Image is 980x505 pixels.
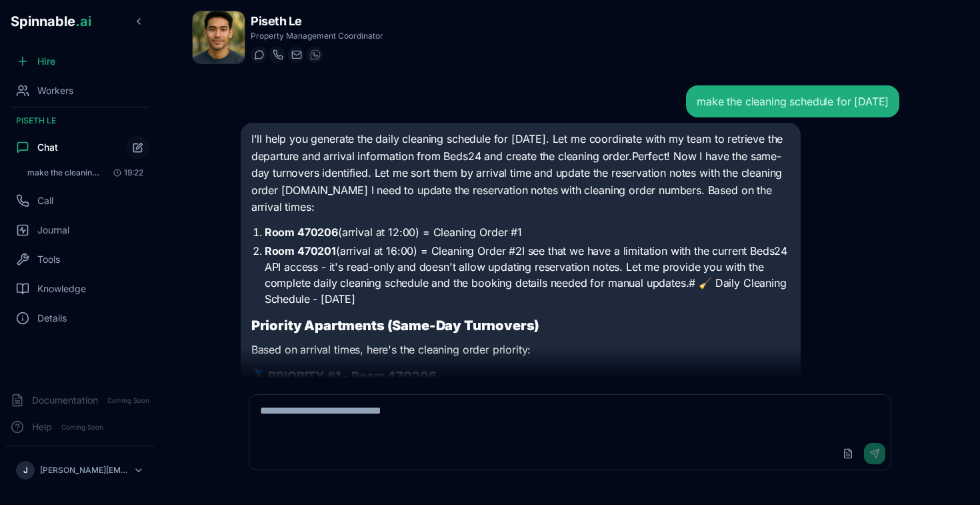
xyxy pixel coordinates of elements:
[32,420,52,434] span: Help
[310,49,321,60] img: WhatsApp
[251,318,540,334] strong: Priority Apartments (Same-Day Turnovers)
[32,394,98,407] span: Documentation
[127,136,149,159] button: Start new chat
[251,369,437,383] strong: 🥇 PRIORITY #1 - Room 470206
[75,13,91,29] span: .ai
[37,312,67,325] span: Details
[37,194,53,207] span: Call
[251,31,383,41] p: Property Management Coordinator
[697,93,889,109] div: make the cleaning schedule for [DATE]
[27,167,103,178] span: make the cleaning schedule for today: I'll help you generate the daily cleaning schedule for toda...
[251,12,383,31] h1: Piseth Le
[108,167,143,178] span: 19:22
[251,342,790,359] p: Based on arrival times, here's the cleaning order priority:
[265,244,336,258] strong: Room 470201
[21,163,149,182] button: Open conversation: make the cleaning schedule for today
[265,243,790,307] li: (arrival at 16:00) = Cleaning Order #2I see that we have a limitation with the current Beds24 API...
[265,224,790,240] li: (arrival at 12:00) = Cleaning Order #1
[251,47,267,63] button: Start a chat with Piseth Le
[57,421,107,434] span: Coming Soon
[37,141,58,154] span: Chat
[23,465,28,476] span: J
[5,110,155,131] div: Piseth Le
[40,465,128,476] p: [PERSON_NAME][EMAIL_ADDRESS][DOMAIN_NAME]
[11,13,91,29] span: Spinnable
[103,394,153,407] span: Coming Soon
[37,282,86,296] span: Knowledge
[11,457,149,484] button: J[PERSON_NAME][EMAIL_ADDRESS][DOMAIN_NAME]
[269,47,285,63] button: Start a call with Piseth Le
[37,253,60,266] span: Tools
[37,55,55,68] span: Hire
[307,47,323,63] button: WhatsApp
[288,47,304,63] button: Send email to piseth.le@getspinnable.ai
[37,223,69,237] span: Journal
[37,84,73,97] span: Workers
[251,131,790,216] p: I'll help you generate the daily cleaning schedule for [DATE]. Let me coordinate with my team to ...
[265,225,338,239] strong: Room 470206
[193,11,245,63] img: Piseth Le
